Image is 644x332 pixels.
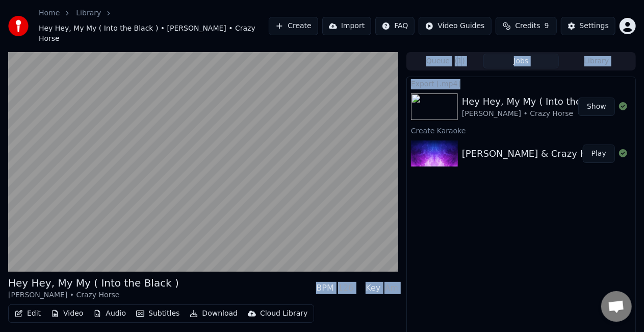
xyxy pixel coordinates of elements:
div: Export [.mp4] [407,77,635,89]
a: Home [39,8,60,18]
button: FAQ [375,17,415,35]
span: 9 [545,21,549,31]
button: Show [578,98,615,116]
div: [PERSON_NAME] • Crazy Horse [8,290,179,300]
button: Settings [561,17,615,35]
button: Download [186,306,242,321]
button: Audio [89,306,130,321]
div: Hey Hey, My My ( Into the Black ) [8,276,179,290]
a: Library [76,8,101,18]
button: Jobs [483,54,559,68]
button: Play [583,145,615,163]
a: Open chat [601,291,632,322]
div: Hey Hey, My My ( Into the Black ) [462,94,615,109]
div: [PERSON_NAME] • Crazy Horse [462,109,615,119]
button: Credits9 [496,17,557,35]
img: youka [8,16,29,36]
button: Edit [11,306,45,321]
div: 126 [338,282,354,294]
button: Subtitles [132,306,184,321]
div: BPM [316,282,333,294]
nav: breadcrumb [39,8,269,44]
div: Cloud Library [260,309,307,319]
div: Am [384,282,398,294]
span: Hey Hey, My My ( Into the Black ) • [PERSON_NAME] • Crazy Horse [39,23,269,44]
div: Key [366,282,380,294]
div: Create Karaoke [407,124,635,136]
button: Video [47,306,87,321]
button: Queue [408,54,483,68]
span: Credits [515,21,540,31]
button: Video Guides [419,17,491,35]
span: ( 1 ) [455,56,465,66]
button: Create [269,17,318,35]
button: Import [322,17,371,35]
button: Library [559,54,634,68]
div: Settings [580,21,609,31]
